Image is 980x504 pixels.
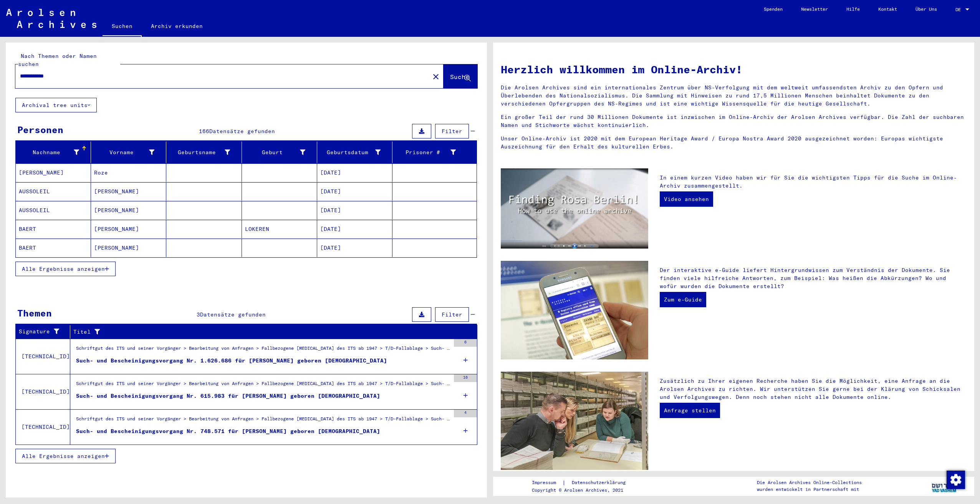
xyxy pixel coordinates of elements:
[450,73,469,81] span: Suche
[501,135,967,151] p: Unser Online-Archiv ist 2020 mit dem European Heritage Award / Europa Nostra Award 2020 ausgezeic...
[200,311,266,318] span: Datensätze gefunden
[501,61,967,77] h1: Herzlich willkommen im Online-Archiv!
[18,53,97,68] mat-label: Nach Themen oder Namen suchen
[209,128,275,135] span: Datensätze gefunden
[19,146,91,158] div: Nachname
[16,339,70,374] td: [TECHNICAL_ID]
[566,479,635,487] a: Datenschutzerklärung
[428,69,444,84] button: Clear
[947,471,965,489] img: Zustimmung ändern
[392,142,477,163] mat-header-cell: Prisoner #
[94,146,166,158] div: Vorname
[91,201,166,219] mat-cell: [PERSON_NAME]
[22,265,105,272] span: Alle Ergebnisse anzeigen
[757,486,862,493] p: wurden entwickelt in Partnerschaft mit
[435,124,469,138] button: Filter
[501,168,648,249] img: video.jpg
[76,357,387,365] div: Such- und Bescheinigungsvorgang Nr. 1.626.686 für [PERSON_NAME] geboren [DEMOGRAPHIC_DATA]
[16,239,91,257] mat-cell: BAERT
[76,380,450,391] div: Schriftgut des ITS und seiner Vorgänger > Bearbeitung von Anfragen > Fallbezogene [MEDICAL_DATA] ...
[197,311,200,318] span: 3
[6,9,96,28] img: Arolsen_neg.svg
[142,17,212,35] a: Archiv erkunden
[76,427,380,435] div: Such- und Bescheinigungsvorgang Nr. 748.571 für [PERSON_NAME] geboren [DEMOGRAPHIC_DATA]
[19,326,70,338] div: Signature
[169,146,241,158] div: Geburtsname
[91,239,166,257] mat-cell: [PERSON_NAME]
[317,163,392,182] mat-cell: [DATE]
[19,328,60,336] div: Signature
[930,476,959,496] img: yv_logo.png
[17,123,63,137] div: Personen
[16,220,91,238] mat-cell: BAERT
[94,148,154,156] div: Vorname
[317,142,392,163] mat-header-cell: Geburtsdatum
[242,220,317,238] mat-cell: LOKEREN
[454,339,477,347] div: 6
[317,182,392,201] mat-cell: [DATE]
[320,146,392,158] div: Geburtsdatum
[396,146,467,158] div: Prisoner #
[501,372,648,470] img: inquiries.jpg
[76,345,450,356] div: Schriftgut des ITS und seiner Vorgänger > Bearbeitung von Anfragen > Fallbezogene [MEDICAL_DATA] ...
[91,163,166,182] mat-cell: Roze
[454,410,477,417] div: 4
[19,148,79,156] div: Nachname
[245,148,305,156] div: Geburt‏
[73,328,458,336] div: Titel
[76,392,380,400] div: Such- und Bescheinigungsvorgang Nr. 615.983 für [PERSON_NAME] geboren [DEMOGRAPHIC_DATA]
[946,470,965,489] div: Zustimmung ändern
[16,409,70,445] td: [TECHNICAL_ID]
[16,201,91,219] mat-cell: AUSSOLEIL
[317,201,392,219] mat-cell: [DATE]
[242,142,317,163] mat-header-cell: Geburt‏
[660,292,706,307] a: Zum e-Guide
[955,7,964,12] span: DE
[660,403,720,418] a: Anfrage stellen
[16,142,91,163] mat-header-cell: Nachname
[442,128,462,135] span: Filter
[532,479,635,487] div: |
[103,17,142,37] a: Suchen
[166,142,242,163] mat-header-cell: Geburtsname
[435,307,469,322] button: Filter
[660,377,967,401] p: Zusätzlich zu Ihrer eigenen Recherche haben Sie die Möglichkeit, eine Anfrage an die Arolsen Arch...
[199,128,209,135] span: 166
[73,326,468,338] div: Titel
[444,64,477,88] button: Suche
[660,191,713,207] a: Video ansehen
[15,449,116,463] button: Alle Ergebnisse anzeigen
[91,182,166,201] mat-cell: [PERSON_NAME]
[532,479,562,487] a: Impressum
[15,98,97,112] button: Archival tree units
[91,142,166,163] mat-header-cell: Vorname
[16,182,91,201] mat-cell: AUSSOLEIL
[532,487,635,494] p: Copyright © Arolsen Archives, 2021
[501,84,967,108] p: Die Arolsen Archives sind ein internationales Zentrum über NS-Verfolgung mit dem weltweit umfasse...
[317,239,392,257] mat-cell: [DATE]
[660,174,967,190] p: In einem kurzen Video haben wir für Sie die wichtigsten Tipps für die Suche im Online-Archiv zusa...
[396,148,456,156] div: Prisoner #
[501,113,967,129] p: Ein großer Teil der rund 30 Millionen Dokumente ist inzwischen im Online-Archiv der Arolsen Archi...
[320,148,381,156] div: Geburtsdatum
[76,415,450,426] div: Schriftgut des ITS und seiner Vorgänger > Bearbeitung von Anfragen > Fallbezogene [MEDICAL_DATA] ...
[454,374,477,382] div: 16
[317,220,392,238] mat-cell: [DATE]
[442,311,462,318] span: Filter
[91,220,166,238] mat-cell: [PERSON_NAME]
[15,262,116,276] button: Alle Ergebnisse anzeigen
[660,266,967,290] p: Der interaktive e-Guide liefert Hintergrundwissen zum Verständnis der Dokumente. Sie finden viele...
[245,146,317,158] div: Geburt‏
[16,374,70,409] td: [TECHNICAL_ID]
[17,306,52,320] div: Themen
[22,453,105,460] span: Alle Ergebnisse anzeigen
[501,261,648,359] img: eguide.jpg
[16,163,91,182] mat-cell: [PERSON_NAME]
[431,72,440,81] mat-icon: close
[169,148,230,156] div: Geburtsname
[757,479,862,486] p: Die Arolsen Archives Online-Collections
